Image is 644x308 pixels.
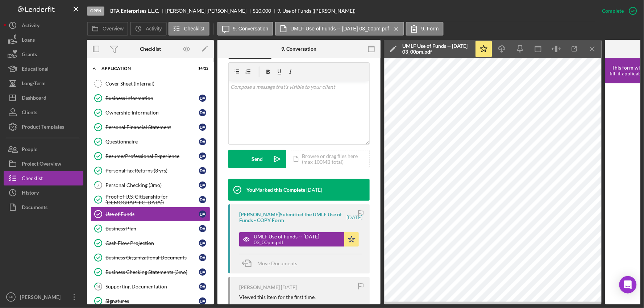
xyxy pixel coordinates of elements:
a: QuestionnaireDA [91,134,210,149]
button: Checklist [169,22,209,36]
button: UMLF Use of Funds -- [DATE] 03_00pm.pdf [239,232,359,247]
div: D A [199,225,206,232]
div: Application [101,66,190,71]
div: Cash Flow Projection [105,240,199,246]
a: Proof of U.S. Citizenship (or [DEMOGRAPHIC_DATA])DA [91,192,210,207]
div: Send [252,150,263,168]
a: Use of FundsDA [91,207,210,221]
div: Dashboard [22,91,46,107]
div: Questionnaire [105,139,199,145]
div: Personal Tax Returns (3 yrs) [105,168,199,174]
time: 2025-05-22 21:20 [306,187,322,193]
div: 9. Conversation [282,46,317,52]
button: Grants [4,47,83,62]
a: Business Checking Statements (3mo)DA [91,265,210,279]
button: Loans [4,33,83,47]
div: Long-Term [22,76,46,92]
div: D A [199,124,206,131]
div: D A [199,283,206,290]
button: Project Overview [4,157,83,171]
div: D A [199,240,206,247]
div: [PERSON_NAME] [239,284,280,290]
a: Ownership InformationDA [91,105,210,120]
div: Grants [22,47,37,63]
div: D A [199,269,206,276]
div: [PERSON_NAME] Submitted the UMLF Use of Funds - COPY Form [239,212,345,223]
tspan: 7 [97,183,100,187]
a: Resume/Professional ExperienceDA [91,149,210,163]
div: You Marked this Complete [246,187,305,193]
button: Activity [130,22,166,36]
div: D A [199,95,206,102]
label: Checklist [184,26,205,32]
div: Activity [22,18,40,34]
button: Educational [4,62,83,76]
a: Checklist [4,171,83,186]
div: Open [87,7,104,16]
div: Business Checking Statements (3mo) [105,269,199,275]
div: 14 / 22 [195,66,208,71]
div: D A [199,153,206,160]
div: Open Intercom Messenger [619,276,637,294]
div: D A [199,196,206,203]
a: Business PlanDA [91,221,210,236]
div: D A [199,297,206,305]
div: Clients [22,105,37,121]
a: Dashboard [4,91,83,105]
div: Resume/Professional Experience [105,153,199,159]
label: 9. Form [421,26,439,32]
div: Ownership Information [105,110,199,116]
a: Business InformationDA [91,91,210,105]
a: Personal Financial StatementDA [91,120,210,134]
div: Documents [22,200,47,216]
div: Personal Financial Statement [105,124,199,130]
label: Overview [103,26,124,32]
button: UMLF Use of Funds -- [DATE] 03_00pm.pdf [275,22,404,36]
div: Checklist [140,46,161,52]
div: 9. Use of Funds ([PERSON_NAME]) [277,8,356,14]
button: People [4,142,83,157]
div: Business Plan [105,226,199,232]
button: Documents [4,200,83,215]
div: Cover Sheet (Internal) [105,81,210,87]
div: D A [199,211,206,218]
div: UMLF Use of Funds -- [DATE] 03_00pm.pdf [402,43,471,55]
div: Business Information [105,95,199,101]
div: People [22,142,37,158]
button: Activity [4,18,83,33]
button: AP[PERSON_NAME] [4,290,83,304]
span: Move Documents [257,260,297,266]
span: $10,000 [253,8,271,14]
label: Activity [146,26,162,32]
div: Educational [22,62,49,78]
a: Cash Flow ProjectionDA [91,236,210,250]
button: Long-Term [4,76,83,91]
a: Cover Sheet (Internal) [91,76,210,91]
button: Send [228,150,286,168]
div: Project Overview [22,157,61,173]
button: 9. Form [406,22,444,36]
div: Supporting Documentation [105,284,199,290]
div: History [22,186,39,202]
a: Personal Tax Returns (3 yrs)DA [91,163,210,178]
button: Clients [4,105,83,120]
label: UMLF Use of Funds -- [DATE] 03_00pm.pdf [291,26,389,32]
a: 14Supporting DocumentationDA [91,279,210,294]
div: D A [199,138,206,145]
div: Proof of U.S. Citizenship (or [DEMOGRAPHIC_DATA]) [105,194,199,205]
a: Product Templates [4,120,83,134]
div: Viewed this item for the first time. [239,294,316,300]
button: History [4,186,83,200]
div: D A [199,167,206,174]
div: Personal Checking (3mo) [105,182,199,188]
time: 2025-05-20 19:00 [346,215,362,220]
div: Product Templates [22,120,64,136]
div: UMLF Use of Funds -- [DATE] 03_00pm.pdf [254,234,341,245]
div: [PERSON_NAME] [18,290,65,306]
div: D A [199,182,206,189]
